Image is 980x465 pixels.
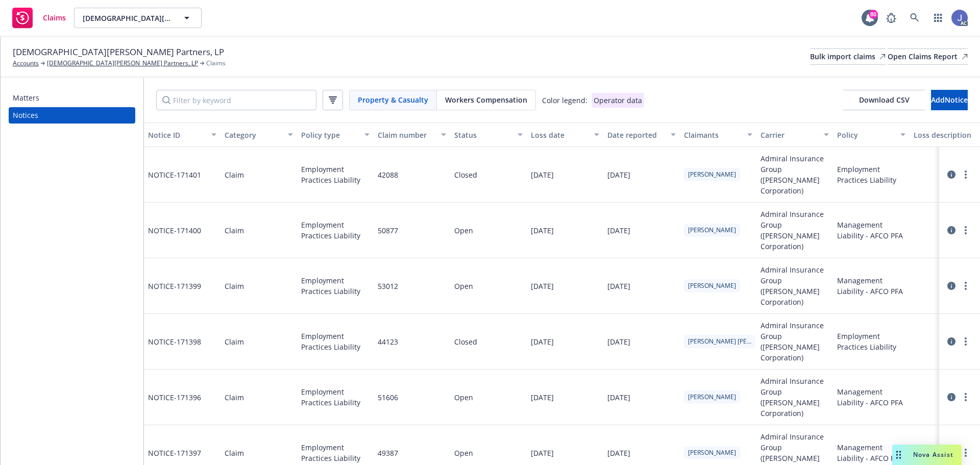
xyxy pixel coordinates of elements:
a: Search [904,8,925,28]
span: Employment Practices Liability [837,164,905,185]
div: Open [454,281,473,291]
span: Admiral Insurance Group ([PERSON_NAME] Corporation) [761,264,829,307]
div: Bulk import claims [810,49,886,64]
a: Accounts [13,59,39,68]
div: Category [225,130,282,140]
span: Add Notice [931,95,968,105]
span: Admiral Insurance Group ([PERSON_NAME] Corporation) [761,376,829,419]
div: Loss date [531,130,588,140]
span: Management Liability - AFCO PFA [837,219,905,241]
span: Employment Practices Liability [301,164,370,185]
a: Bulk import claims [810,48,886,65]
button: Date reported [603,123,680,147]
span: Management Liability - AFCO PFA [837,275,905,297]
a: Report a Bug [881,8,901,28]
span: Employment Practices Liability [301,386,370,408]
span: Employment Practices Liability [301,275,370,297]
button: Loss date [527,123,603,147]
div: Claim [225,392,244,403]
div: Open [454,225,473,236]
div: 80 [869,10,878,19]
div: [DATE] [531,281,554,291]
a: Switch app [928,8,948,28]
div: Notices [13,107,38,124]
div: Claimants [684,130,741,140]
a: more [960,168,972,181]
div: Open Claims Report [888,49,968,64]
span: Employment Practices Liability [301,442,370,463]
div: [DATE] [531,169,554,180]
div: Drag to move [892,445,905,465]
button: Policy type [297,123,374,147]
div: Claim number [378,130,435,140]
div: [DATE] [607,169,630,180]
div: [DATE] [531,392,554,403]
span: [DEMOGRAPHIC_DATA][PERSON_NAME] Partners, LP [83,13,171,23]
span: [PERSON_NAME] [688,226,736,235]
button: Policy [833,123,910,147]
button: AddNotice [931,90,968,110]
div: [DATE] [607,281,630,291]
span: Property & Casualty [358,94,428,105]
button: Claim number [374,123,450,147]
div: [DATE] [531,336,554,347]
span: NOTICE- 171400 [148,225,201,236]
div: Claim [225,169,244,180]
span: Admiral Insurance Group ([PERSON_NAME] Corporation) [761,320,829,363]
span: NOTICE- 171396 [148,392,201,403]
a: Matters [9,90,135,106]
div: Claim [225,448,244,458]
div: Claim [225,281,244,291]
div: Date reported [607,130,665,140]
div: Closed [454,336,477,347]
span: NOTICE- 171399 [148,281,201,291]
span: Nova Assist [913,450,953,459]
div: [DATE] [531,225,554,236]
button: Status [450,123,527,147]
button: Notice ID [144,123,220,147]
div: 42088 [378,169,398,180]
a: Open Claims Report [888,48,968,65]
div: 51606 [378,392,398,403]
a: more [960,280,972,292]
button: Claimants [680,123,756,147]
button: Nova Assist [892,445,962,465]
span: Employment Practices Liability [301,331,370,352]
span: NOTICE- 171397 [148,448,201,458]
div: [DATE] [607,448,630,458]
div: Policy [837,130,894,140]
span: Workers Compensation [445,94,527,105]
div: Color legend: [542,95,587,106]
div: Open [454,392,473,403]
div: 44123 [378,336,398,347]
button: Category [220,123,297,147]
span: [PERSON_NAME] [688,393,736,402]
button: Carrier [756,123,833,147]
div: Closed [454,169,477,180]
span: NOTICE- 171398 [148,336,201,347]
div: Status [454,130,511,140]
div: Claim [225,225,244,236]
div: Operator data [592,93,644,108]
a: [DEMOGRAPHIC_DATA][PERSON_NAME] Partners, LP [47,59,198,68]
div: Matters [13,90,39,106]
span: Download CSV [859,95,910,105]
input: Filter by keyword [156,90,316,110]
div: 49387 [378,448,398,458]
span: Claims [206,59,226,68]
a: more [960,447,972,459]
span: [PERSON_NAME] [688,281,736,290]
div: Carrier [761,130,818,140]
div: Policy type [301,130,358,140]
span: Claims [43,14,66,22]
div: 50877 [378,225,398,236]
span: Admiral Insurance Group ([PERSON_NAME] Corporation) [761,153,829,196]
span: Admiral Insurance Group ([PERSON_NAME] Corporation) [761,209,829,252]
div: [DATE] [607,392,630,403]
div: Open [454,448,473,458]
div: [DATE] [531,448,554,458]
span: Employment Practices Liability [837,331,905,352]
a: more [960,335,972,348]
div: Notice ID [148,130,205,140]
span: [PERSON_NAME] [PERSON_NAME] [688,337,751,346]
